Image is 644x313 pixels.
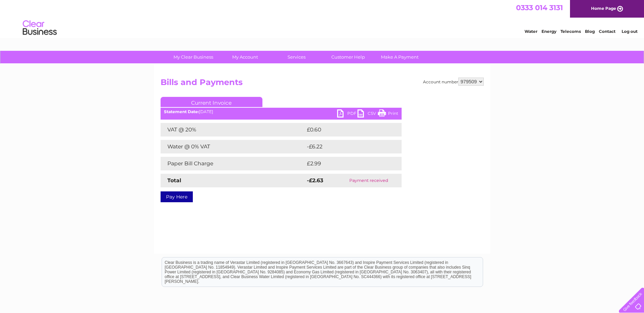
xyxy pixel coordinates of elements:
[161,157,305,170] td: Paper Bill Charge
[599,29,615,34] a: Contact
[22,18,57,38] img: logo.png
[269,51,325,63] a: Services
[161,97,262,107] a: Current Invoice
[161,140,305,153] td: Water @ 0% VAT
[167,177,181,184] strong: Total
[165,51,221,63] a: My Clear Business
[622,29,638,34] a: Log out
[525,29,537,34] a: Water
[305,123,386,137] td: £0.60
[217,51,273,63] a: My Account
[336,174,402,187] td: Payment received
[337,109,357,119] a: PDF
[162,4,483,33] div: Clear Business is a trading name of Verastar Limited (registered in [GEOGRAPHIC_DATA] No. 3667643...
[357,109,378,119] a: CSV
[161,78,484,90] h2: Bills and Payments
[372,51,428,63] a: Make A Payment
[305,157,386,170] td: £2.99
[305,140,387,153] td: -£6.22
[516,3,563,12] a: 0333 014 3131
[560,29,581,34] a: Telecoms
[161,123,305,137] td: VAT @ 20%
[307,177,323,184] strong: -£2.63
[161,191,193,202] a: Pay Here
[541,29,556,34] a: Energy
[164,109,199,114] b: Statement Date:
[585,29,595,34] a: Blog
[378,109,398,119] a: Print
[423,78,484,86] div: Account number
[320,51,376,63] a: Customer Help
[161,109,402,114] div: [DATE]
